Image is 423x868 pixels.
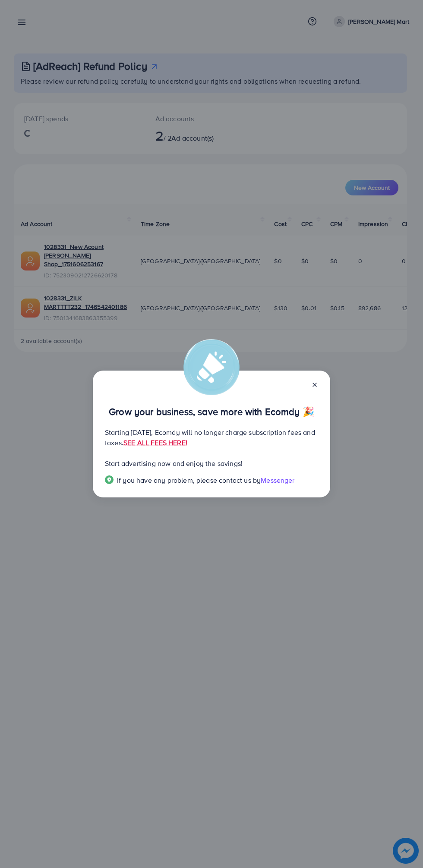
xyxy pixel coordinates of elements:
p: Grow your business, save more with Ecomdy 🎉 [105,406,318,417]
span: If you have any problem, please contact us by [117,475,261,485]
p: Start advertising now and enjoy the savings! [105,458,318,469]
img: alert [183,339,240,395]
p: Starting [DATE], Ecomdy will no longer charge subscription fees and taxes. [105,427,318,448]
img: Popup guide [105,475,114,484]
span: Messenger [261,475,294,485]
a: SEE ALL FEES HERE! [123,438,187,447]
